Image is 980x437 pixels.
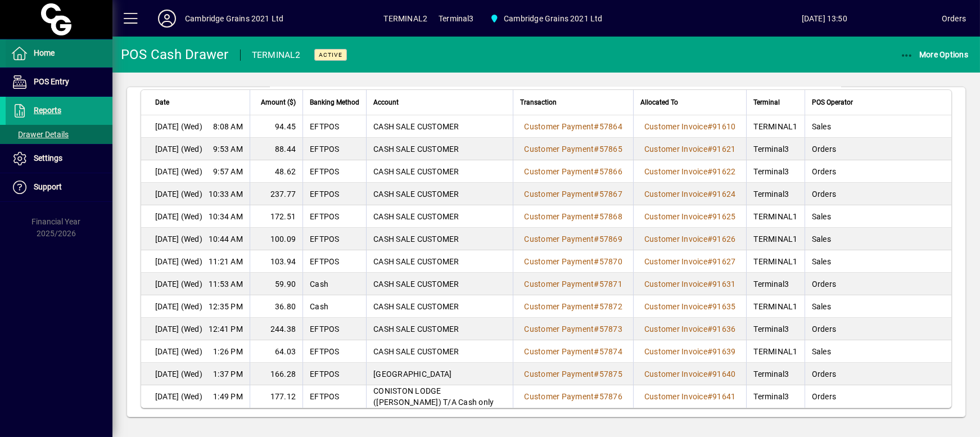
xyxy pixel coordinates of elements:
[594,347,599,356] span: #
[213,143,243,155] span: 9:53 AM
[302,385,366,408] td: EFTPOS
[520,255,626,268] a: Customer Payment#57870
[524,280,594,289] span: Customer Payment
[524,212,594,221] span: Customer Payment
[712,145,735,154] span: 91621
[302,318,366,340] td: EFTPOS
[594,212,599,221] span: #
[34,77,69,86] span: POS Entry
[250,183,302,205] td: 237.77
[310,96,359,109] span: Banking Method
[644,212,707,221] span: Customer Invoice
[640,210,740,223] a: Customer Invoice#91625
[250,115,302,138] td: 94.45
[599,235,622,244] span: 57869
[599,280,622,289] span: 57871
[897,44,972,65] button: More Options
[209,211,243,222] span: 10:34 AM
[149,8,185,29] button: Profile
[250,228,302,250] td: 100.09
[155,346,202,357] span: [DATE] (Wed)
[302,250,366,273] td: EFTPOS
[599,190,622,199] span: 57867
[213,391,243,402] span: 1:49 PM
[209,301,243,312] span: 12:35 PM
[366,115,513,138] td: CASH SALE CUSTOMER
[520,143,626,155] a: Customer Payment#57865
[707,122,712,131] span: #
[805,363,951,385] td: Orders
[520,390,626,403] a: Customer Payment#57876
[746,205,804,228] td: TERMINAL1
[805,115,951,138] td: Sales
[707,212,712,221] span: #
[383,10,427,28] span: TERMINAL2
[319,51,342,58] span: Active
[640,278,740,290] a: Customer Invoice#91631
[644,122,707,131] span: Customer Invoice
[121,46,229,64] div: POS Cash Drawer
[520,278,626,290] a: Customer Payment#57871
[520,210,626,223] a: Customer Payment#57868
[640,323,740,335] a: Customer Invoice#91636
[599,370,622,379] span: 57875
[599,257,622,266] span: 57870
[213,121,243,132] span: 8:08 AM
[599,145,622,154] span: 57865
[185,10,283,28] div: Cambridge Grains 2021 Ltd
[524,190,594,199] span: Customer Payment
[155,166,202,177] span: [DATE] (Wed)
[746,183,804,205] td: Terminal3
[594,392,599,401] span: #
[302,340,366,363] td: EFTPOS
[805,318,951,340] td: Orders
[746,115,804,138] td: TERMINAL1
[250,340,302,363] td: 64.03
[524,122,594,131] span: Customer Payment
[155,188,202,200] span: [DATE] (Wed)
[805,250,951,273] td: Sales
[524,370,594,379] span: Customer Payment
[250,250,302,273] td: 103.94
[155,96,169,109] span: Date
[644,257,707,266] span: Customer Invoice
[805,183,951,205] td: Orders
[746,340,804,363] td: TERMINAL1
[599,347,622,356] span: 57874
[640,233,740,245] a: Customer Invoice#91626
[250,273,302,295] td: 59.90
[302,273,366,295] td: Cash
[6,68,112,96] a: POS Entry
[6,173,112,201] a: Support
[900,50,969,59] span: More Options
[34,48,55,57] span: Home
[209,323,243,335] span: 12:41 PM
[594,370,599,379] span: #
[155,211,202,222] span: [DATE] (Wed)
[805,295,951,318] td: Sales
[640,165,740,178] a: Customer Invoice#91622
[155,233,202,245] span: [DATE] (Wed)
[213,166,243,177] span: 9:57 AM
[209,256,243,267] span: 11:21 AM
[594,167,599,176] span: #
[712,347,735,356] span: 91639
[599,302,622,311] span: 57872
[520,120,626,133] a: Customer Payment#57864
[805,273,951,295] td: Orders
[640,120,740,133] a: Customer Invoice#91610
[707,370,712,379] span: #
[366,295,513,318] td: CASH SALE CUSTOMER
[644,302,707,311] span: Customer Invoice
[712,302,735,311] span: 91635
[366,250,513,273] td: CASH SALE CUSTOMER
[594,235,599,244] span: #
[644,370,707,379] span: Customer Invoice
[504,10,602,28] span: Cambridge Grains 2021 Ltd
[644,280,707,289] span: Customer Invoice
[155,368,202,380] span: [DATE] (Wed)
[812,96,853,109] span: POS Operator
[302,205,366,228] td: EFTPOS
[640,390,740,403] a: Customer Invoice#91641
[640,368,740,380] a: Customer Invoice#91640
